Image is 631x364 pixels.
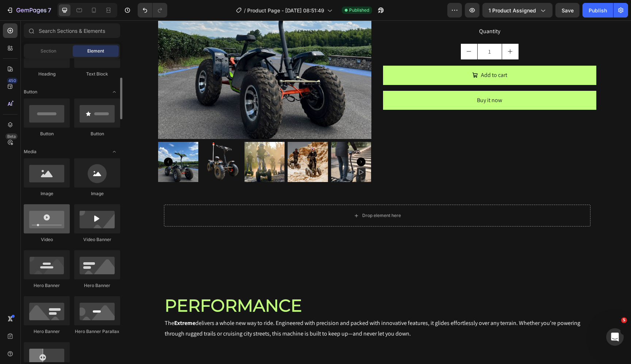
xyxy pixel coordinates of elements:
[74,190,120,197] div: Image
[354,75,379,85] div: Buy it now
[354,23,379,39] input: quantity
[3,3,54,18] button: 7
[234,137,242,146] button: Carousel Next Arrow
[606,328,624,346] iframe: Intercom live chat
[24,71,70,77] div: Heading
[24,148,37,155] span: Media
[239,192,278,198] div: Drop element here
[24,131,70,137] div: Button
[42,298,467,319] p: The delivers a whole new way to ride. Engineered with precision and packed with innovative featur...
[24,89,37,95] span: Button
[349,7,369,13] span: Published
[74,131,120,137] div: Button
[24,282,70,289] div: Hero Banner
[87,48,104,54] span: Element
[489,7,536,14] span: 1 product assigned
[24,236,70,243] div: Video
[338,23,354,39] button: decrement
[358,50,384,60] div: Add to cart
[555,3,580,18] button: Save
[582,3,613,18] button: Publish
[41,48,56,54] span: Section
[51,299,72,306] strong: Extreme
[48,6,51,15] p: 7
[74,71,120,77] div: Text Block
[123,20,631,364] iframe: Design area
[74,328,120,335] div: Hero Banner Parallax
[244,7,246,14] span: /
[260,5,473,17] div: Quantity
[108,146,120,158] span: Toggle open
[41,274,467,297] h2: PERFORMANCE
[138,3,167,18] div: Undo/Redo
[108,86,120,98] span: Toggle open
[24,190,70,197] div: Image
[562,7,574,13] span: Save
[74,236,120,243] div: Video Banner
[24,23,120,38] input: Search Sections & Elements
[621,317,627,323] span: 5
[5,133,18,139] div: Beta
[247,7,324,14] span: Product Page - [DATE] 08:51:49
[379,23,395,39] button: increment
[260,70,473,90] button: Buy it now
[482,3,552,18] button: 1 product assigned
[589,7,607,14] div: Publish
[260,45,473,65] button: Add to cart
[74,282,120,289] div: Hero Banner
[24,328,70,335] div: Hero Banner
[7,78,18,84] div: 450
